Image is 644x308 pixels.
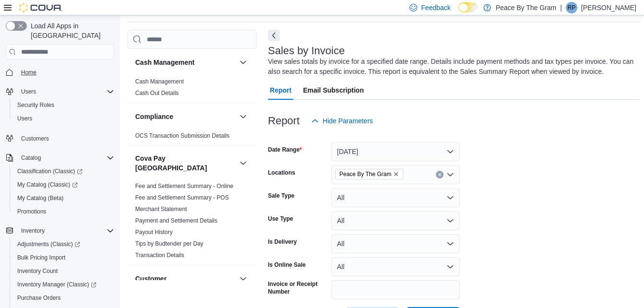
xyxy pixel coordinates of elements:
span: Payment and Settlement Details [135,217,217,225]
span: Customers [17,132,114,144]
button: All [331,234,460,253]
button: Open list of options [446,171,454,178]
span: Inventory Manager (Classic) [13,279,114,290]
button: Users [10,112,118,125]
span: Cash Out Details [135,89,179,97]
button: Inventory [17,225,48,237]
button: Cova Pay [GEOGRAPHIC_DATA] [237,157,249,169]
a: Payout History [135,229,173,236]
span: Peace By The Gram [340,169,391,179]
span: Classification (Classic) [13,166,114,177]
button: Remove Peace By The Gram from selection in this group [393,171,399,177]
div: Cova Pay [GEOGRAPHIC_DATA] [128,180,257,265]
span: Customers [21,135,49,142]
a: Inventory Count [13,265,62,277]
div: View sales totals by invoice for a specified date range. Details include payment methods and tax ... [268,57,635,77]
button: Promotions [10,205,118,218]
span: My Catalog (Classic) [17,181,78,189]
a: Tips by Budtender per Day [135,240,203,247]
span: Promotions [13,206,114,217]
span: My Catalog (Classic) [13,179,114,190]
p: Peace By The Gram [496,2,557,13]
button: My Catalog (Beta) [10,191,118,205]
span: Bulk Pricing Import [17,254,66,261]
span: Home [17,66,114,78]
button: Cova Pay [GEOGRAPHIC_DATA] [135,154,235,173]
span: Feedback [421,3,450,12]
span: Security Roles [13,99,114,111]
label: Sale Type [268,192,294,200]
a: Users [13,113,36,124]
span: Hide Parameters [323,116,373,126]
a: Classification (Classic) [13,166,86,177]
span: Home [21,69,36,76]
span: Users [21,88,36,95]
span: Inventory Manager (Classic) [17,281,96,288]
span: Dark Mode [458,12,459,13]
button: Inventory [2,224,118,237]
a: My Catalog (Classic) [10,178,118,191]
h3: Report [268,115,300,127]
div: Compliance [128,130,257,145]
span: Peace By The Gram [335,169,403,179]
button: Cash Management [237,57,249,68]
label: Use Type [268,215,293,223]
span: My Catalog (Beta) [17,194,64,202]
button: Catalog [17,152,45,164]
button: Cash Management [135,58,235,67]
a: Security Roles [13,99,58,111]
h3: Cash Management [135,58,195,67]
span: Adjustments (Classic) [13,238,114,250]
span: Merchant Statement [135,205,187,213]
img: Cova [19,3,62,12]
p: [PERSON_NAME] [581,2,636,13]
h3: Sales by Invoice [268,45,345,57]
span: Classification (Classic) [17,167,82,175]
a: Home [17,67,40,78]
button: All [331,211,460,230]
a: Promotions [13,206,50,217]
button: Customers [2,131,118,145]
span: My Catalog (Beta) [13,192,114,204]
span: Inventory [17,225,114,237]
a: My Catalog (Beta) [13,192,68,204]
span: Users [13,113,114,124]
span: Adjustments (Classic) [17,240,80,248]
span: Inventory Count [17,267,58,275]
a: Purchase Orders [13,292,65,304]
input: Dark Mode [458,2,479,12]
span: Tips by Budtender per Day [135,240,203,248]
a: Classification (Classic) [10,165,118,178]
span: Users [17,115,32,122]
button: All [331,257,460,276]
a: Bulk Pricing Import [13,252,70,263]
label: Invoice or Receipt Number [268,280,328,296]
span: Report [270,81,292,100]
button: Customer [237,273,249,284]
span: Catalog [17,152,114,164]
a: Fee and Settlement Summary - Online [135,183,234,190]
a: Transaction Details [135,252,184,259]
a: Inventory Manager (Classic) [10,278,118,291]
button: Security Roles [10,98,118,112]
span: Email Subscription [303,81,364,100]
span: Load All Apps in [GEOGRAPHIC_DATA] [27,21,114,40]
span: Fee and Settlement Summary - Online [135,182,234,190]
span: Users [17,86,114,97]
a: Payment and Settlement Details [135,217,217,224]
button: Hide Parameters [307,111,377,130]
a: Cash Management [135,78,184,85]
button: Catalog [2,151,118,165]
a: Merchant Statement [135,206,187,213]
button: [DATE] [331,142,460,161]
a: Cash Out Details [135,90,179,96]
a: Adjustments (Classic) [10,237,118,251]
label: Date Range [268,146,302,154]
span: Purchase Orders [17,294,61,302]
a: My Catalog (Classic) [13,179,82,190]
span: Bulk Pricing Import [13,252,114,263]
p: | [560,2,562,13]
label: Is Delivery [268,238,297,246]
span: Transaction Details [135,251,184,259]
